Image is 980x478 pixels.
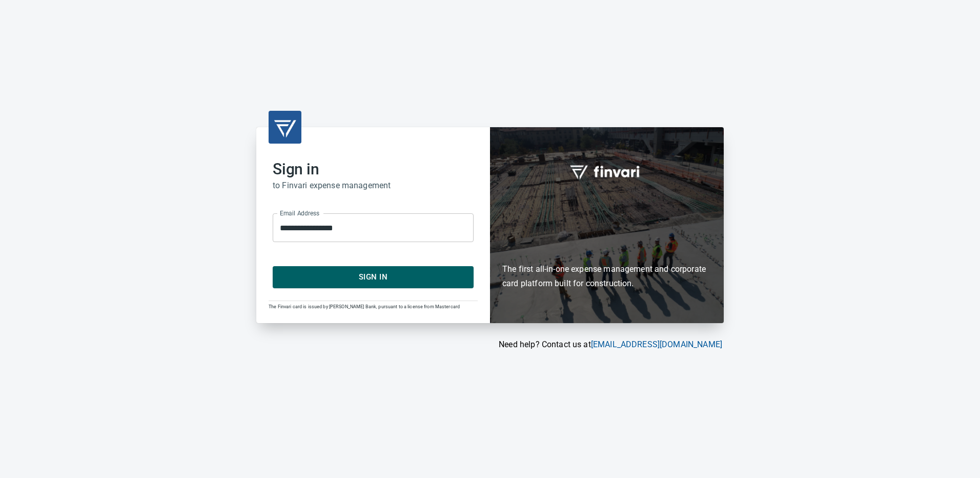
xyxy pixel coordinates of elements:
div: Finvari [490,127,724,323]
h6: The first all-in-one expense management and corporate card platform built for construction. [502,203,711,291]
p: Need help? Contact us at [256,338,722,351]
img: fullword_logo_white.png [568,160,645,183]
a: [EMAIL_ADDRESS][DOMAIN_NAME] [591,340,722,349]
span: Sign In [284,270,462,284]
h6: to Finvari expense management [273,178,474,193]
span: The Finvari card is issued by [PERSON_NAME] Bank, pursuant to a license from Mastercard [269,304,460,309]
h2: Sign in [273,160,474,178]
img: transparent_logo.png [273,115,297,140]
button: Sign In [273,266,474,288]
